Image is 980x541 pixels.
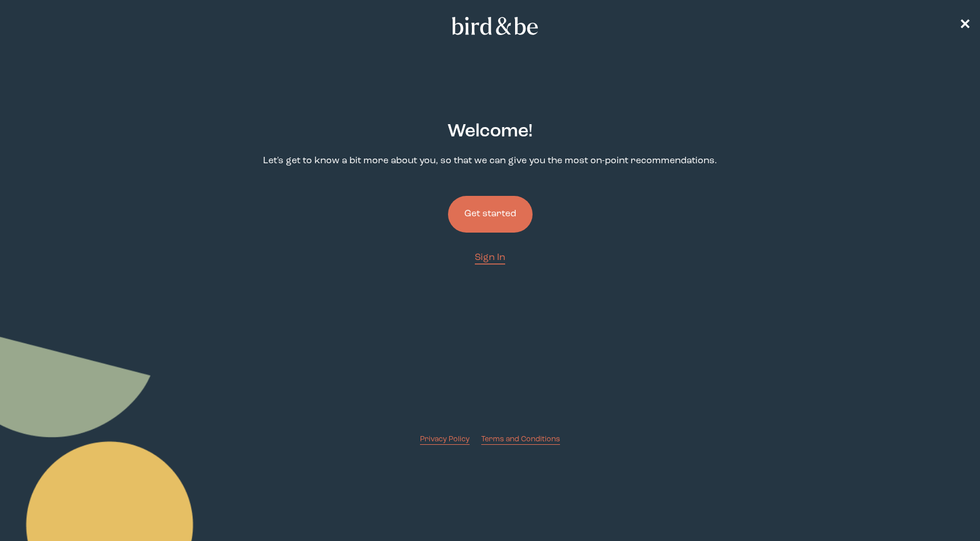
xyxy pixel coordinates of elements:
[448,177,533,251] a: Get started
[448,196,533,233] button: Get started
[475,253,505,262] span: Sign In
[447,118,533,145] h2: Welcome !
[481,435,560,443] span: Terms and Conditions
[481,434,560,445] a: Terms and Conditions
[475,251,505,265] a: Sign In
[263,154,717,168] p: Let's get to know a bit more about you, so that we can give you the most on-point recommendations.
[959,19,971,33] span: ✕
[420,435,470,443] span: Privacy Policy
[420,434,470,445] a: Privacy Policy
[959,16,971,36] a: ✕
